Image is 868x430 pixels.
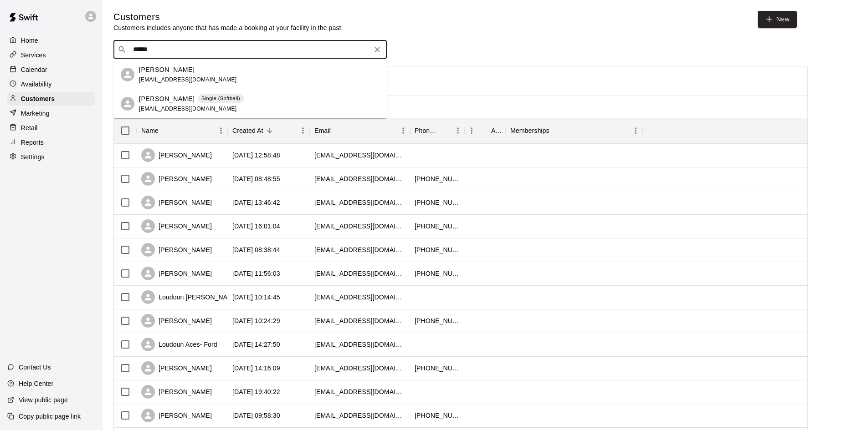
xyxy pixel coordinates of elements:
p: Reports [21,138,44,147]
p: Retail [21,123,38,132]
div: Email [314,118,331,143]
p: Calendar [21,65,47,74]
div: Name [137,118,228,143]
button: Clear [371,43,384,56]
div: Loudoun [PERSON_NAME] [141,290,239,304]
a: Availability [7,77,95,91]
div: Created At [232,118,263,143]
button: Sort [159,124,171,137]
p: Customers includes anyone that has made a booking at your facility in the past. [113,23,343,32]
div: Phone Number [410,118,465,143]
div: davidjreid007@gmail.com [314,293,406,302]
span: [EMAIL_ADDRESS][DOMAIN_NAME] [139,76,237,83]
div: +19046873149 [415,364,460,373]
p: Contact Us [19,363,51,372]
button: Menu [296,124,310,137]
div: [PERSON_NAME] [141,243,212,257]
div: Created At [228,118,310,143]
div: +14107825587 [415,174,460,183]
div: 2025-10-05 10:14:45 [232,293,280,302]
div: +17035317069 [415,411,460,420]
button: Menu [451,124,465,137]
div: +15406696600 [415,198,460,207]
div: [PERSON_NAME] [141,409,212,422]
div: 2025-10-01 09:58:30 [232,411,280,420]
a: Marketing [7,106,95,120]
a: Settings [7,150,95,164]
p: Availability [21,80,52,89]
div: cristian.veliz1003@gmail.com [314,411,406,420]
div: +17244938441 [415,245,460,254]
a: New [758,11,797,28]
p: Copy public page link [19,412,81,421]
div: Age [491,118,501,143]
div: [PERSON_NAME] [141,314,212,328]
p: View public page [19,395,68,405]
button: Sort [438,124,451,137]
div: dtwhite2008@gmail.com [314,174,406,183]
div: habartlow@gmail.com [314,364,406,373]
div: Nicole Johnson [121,97,134,111]
h5: Customers [113,11,343,23]
button: Sort [550,124,562,137]
div: 2025-10-12 08:48:55 [232,174,280,183]
p: Marketing [21,109,50,118]
div: Search customers by name or email [113,40,387,59]
div: +12392876714 [415,269,460,278]
div: robinson8180@yahoo.com [314,387,406,396]
a: Services [7,48,95,62]
div: Name [141,118,159,143]
button: Menu [396,124,410,137]
p: [PERSON_NAME] [139,94,195,104]
p: Services [21,51,46,60]
div: fordloudounaces@gmail.com [314,340,406,349]
div: ibprincessd@gmail.com [314,198,406,207]
p: [PERSON_NAME] [139,65,195,75]
button: Menu [465,124,478,137]
span: [EMAIL_ADDRESS][DOMAIN_NAME] [139,106,237,112]
div: [PERSON_NAME] [141,148,212,162]
p: Customers [21,94,55,103]
div: Loudoun Aces- Ford [141,338,217,351]
div: 2025-10-02 14:16:09 [232,364,280,373]
a: Home [7,34,95,47]
p: Single (Softball) [201,95,240,102]
div: ccmula@gmail.com [314,316,406,325]
div: +15712713777 [415,222,460,231]
div: Age [465,118,506,143]
a: Retail [7,121,95,135]
div: Memberships [510,118,550,143]
button: Sort [478,124,491,137]
button: Menu [214,124,228,137]
div: Phone Number [415,118,438,143]
div: Customers [7,92,95,106]
div: 2025-10-11 13:46:42 [232,198,280,207]
a: Reports [7,136,95,149]
div: [PERSON_NAME] [141,385,212,399]
div: [PERSON_NAME] [141,172,212,186]
div: Aaron Johnson [121,68,134,81]
div: 2025-10-02 14:27:50 [232,340,280,349]
button: Sort [331,124,344,137]
div: 2025-10-10 16:01:04 [232,222,280,231]
div: ddelaney84@yahoo.com [314,222,406,231]
div: kkc14@comcast.net [314,269,406,278]
div: Memberships [506,118,642,143]
div: [PERSON_NAME] [141,361,212,375]
div: +15718880864 [415,316,460,325]
div: 2025-10-01 19:40:22 [232,387,280,396]
div: julischilling@gmail.com [314,245,406,254]
button: Sort [263,124,276,137]
div: [PERSON_NAME] [141,219,212,233]
p: Home [21,36,38,45]
div: [PERSON_NAME] [141,267,212,280]
p: Help Center [19,379,53,388]
button: Menu [629,124,642,137]
div: 2025-10-04 10:24:29 [232,316,280,325]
